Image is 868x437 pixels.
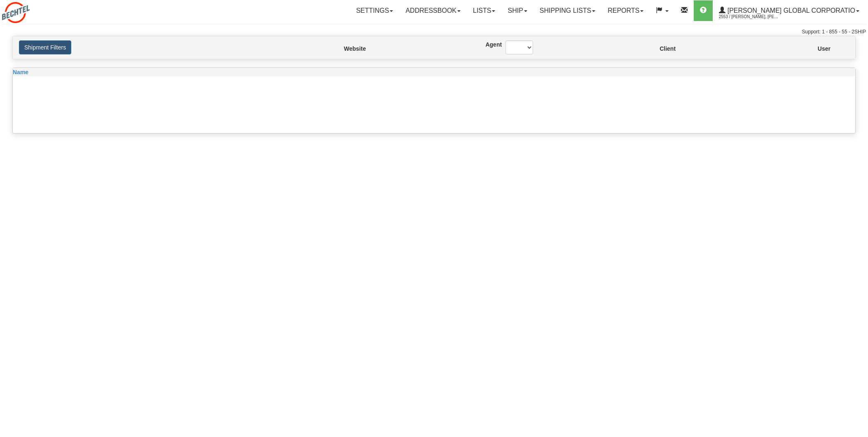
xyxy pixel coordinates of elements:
a: Ship [501,0,533,21]
a: Reports [601,0,650,21]
a: [PERSON_NAME] Global Corporatio 2553 / [PERSON_NAME], [PERSON_NAME] [713,0,866,21]
label: Client [660,45,661,53]
span: [PERSON_NAME] Global Corporatio [725,7,855,14]
div: Support: 1 - 855 - 55 - 2SHIP [2,28,866,35]
button: Shipment Filters [19,40,71,54]
span: 2553 / [PERSON_NAME], [PERSON_NAME] [719,13,781,21]
a: Settings [350,0,399,21]
a: Shipping lists [533,0,601,21]
label: Agent [485,40,493,49]
a: Lists [467,0,501,21]
span: Name [13,69,28,75]
img: logo2553.jpg [2,2,30,23]
a: Addressbook [399,0,467,21]
label: Website [344,45,347,53]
